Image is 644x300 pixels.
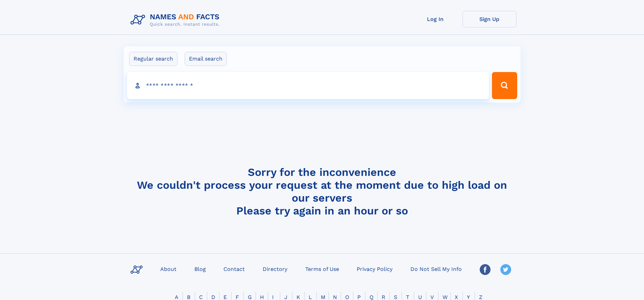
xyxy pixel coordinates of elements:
a: Contact [221,264,247,274]
a: Log In [408,11,462,27]
label: Regular search [129,52,177,66]
a: About [158,264,179,274]
a: Blog [192,264,209,274]
button: Search Button [492,72,517,99]
label: Email search [185,52,227,66]
img: Logo Names and Facts [128,11,225,29]
h4: Sorry for the inconvenience We couldn't process your request at the moment due to high load on ou... [128,166,517,217]
a: Directory [260,264,290,274]
a: Terms of Use [303,264,342,274]
img: Twitter [500,264,511,275]
a: Do Not Sell My Info [408,264,464,274]
a: Sign Up [462,11,517,27]
img: Facebook [480,264,491,275]
a: Privacy Policy [354,264,395,274]
input: search input [127,72,489,99]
